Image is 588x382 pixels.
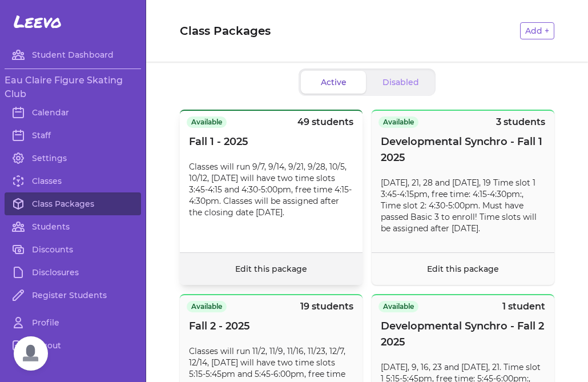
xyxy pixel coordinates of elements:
[5,124,141,147] a: Staff
[300,300,353,313] p: 19 students
[372,110,554,285] button: Available3 studentsDevelopmental Synchro - Fall 1 2025[DATE], 21, 28 and [DATE], 19 Time slot 1 3...
[378,116,418,128] span: Available
[235,264,307,274] a: Edit this package
[5,170,141,192] a: Classes
[368,71,433,94] button: Disabled
[5,215,141,238] a: Students
[14,11,62,32] span: Leevo
[5,192,141,215] a: Class Packages
[5,147,141,170] a: Settings
[381,177,545,234] p: [DATE], 21, 28 and [DATE], 19 Time slot 1 3:45-4:15pm, free time: 4:15-4:30pm:, Time slot 2: 4:30...
[378,301,418,312] span: Available
[496,115,545,129] p: 3 students
[187,301,227,312] span: Available
[189,161,353,218] p: Classes will run 9/7, 9/14, 9/21, 9/28, 10/5, 10/12, [DATE] will have two time slots 3:45-4:15 an...
[301,71,366,94] button: Active
[5,334,141,357] a: Logout
[5,101,141,124] a: Calendar
[187,116,227,128] span: Available
[5,74,141,101] h3: Eau Claire Figure Skating Club
[14,336,48,371] a: Open chat
[189,318,250,334] span: Fall 2 - 2025
[427,264,499,274] a: Edit this package
[381,318,545,350] span: Developmental Synchro - Fall 2 2025
[520,22,554,39] button: Add +
[180,110,363,285] button: Available49 studentsFall 1 - 2025Classes will run 9/7, 9/14, 9/21, 9/28, 10/5, 10/12, [DATE] will...
[297,115,353,129] p: 49 students
[5,261,141,284] a: Disclosures
[502,300,545,313] p: 1 student
[189,134,248,150] span: Fall 1 - 2025
[381,134,545,166] span: Developmental Synchro - Fall 1 2025
[5,311,141,334] a: Profile
[5,238,141,261] a: Discounts
[5,43,141,66] a: Student Dashboard
[5,284,141,307] a: Register Students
